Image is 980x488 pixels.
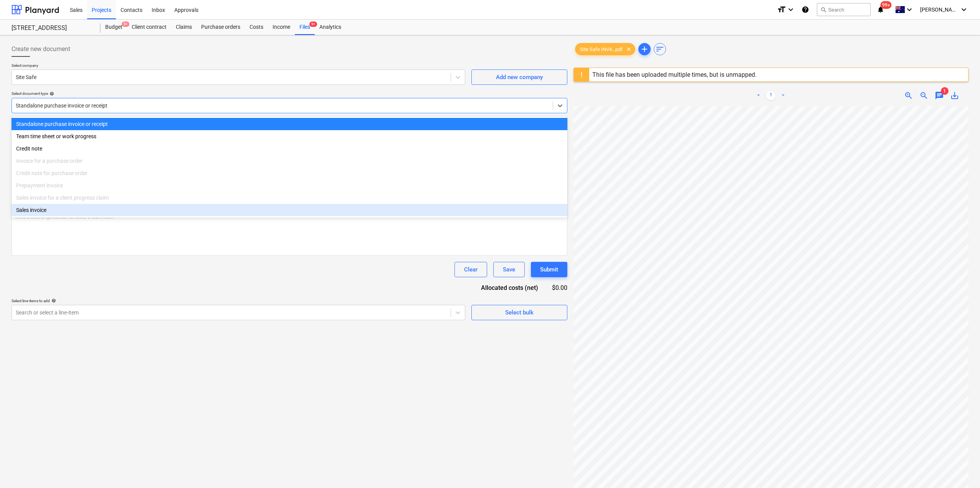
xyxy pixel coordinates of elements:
[941,87,949,95] span: 1
[122,22,129,27] span: 9+
[575,43,635,55] div: Site Safe INV4...pdf
[754,91,763,100] a: Previous page
[904,91,913,100] span: zoom_in
[766,91,775,100] a: Page 1 is your current page
[877,5,884,14] i: notifications
[295,20,315,35] div: Files
[295,20,315,35] a: Files9+
[935,91,944,100] span: chat
[12,130,567,142] div: Team time sheet or work progress
[12,91,567,96] div: Select document type
[101,20,127,35] div: Budget
[919,91,929,100] span: zoom_out
[171,20,197,35] a: Claims
[471,69,567,85] button: Add new company
[12,192,567,204] div: Sales invoice for a client progress claim
[12,204,567,216] div: Sales invoice
[531,262,567,277] button: Submit
[268,20,295,35] a: Income
[471,305,567,320] button: Select bulk
[550,283,567,292] div: $0.00
[12,298,465,303] div: Select line-items to add
[12,179,567,192] div: Prepayment invoice
[464,265,478,275] div: Clear
[12,167,567,179] div: Credit note for purchase order
[197,20,245,35] a: Purchase orders
[101,20,127,35] a: Budget9+
[12,63,465,69] p: Select company
[624,45,633,54] span: clear
[950,91,959,100] span: save_alt
[505,308,534,318] div: Select bulk
[592,71,757,78] div: This file has been uploaded multiple times, but is unmapped.
[12,155,567,167] div: Invoice for a purchase order
[777,5,786,14] i: format_size
[817,3,871,16] button: Search
[12,45,70,54] span: Create new document
[575,46,627,52] span: Site Safe INV4...pdf
[959,5,968,14] i: keyboard_arrow_down
[920,7,959,13] span: [PERSON_NAME]
[503,265,515,275] div: Save
[778,91,788,100] a: Next page
[496,72,543,82] div: Add new company
[315,20,346,35] a: Analytics
[881,1,892,9] span: 99+
[655,45,664,54] span: sort
[540,265,558,275] div: Submit
[493,262,525,277] button: Save
[640,45,649,54] span: add
[786,5,795,14] i: keyboard_arrow_down
[309,22,317,27] span: 9+
[12,118,567,130] div: Standalone purchase invoice or receipt
[12,142,567,155] div: Credit note
[468,283,550,292] div: Allocated costs (net)
[802,5,809,14] i: Knowledge base
[127,20,171,35] a: Client contract
[820,7,826,13] span: search
[454,262,487,277] button: Clear
[245,20,268,35] a: Costs
[942,451,980,488] iframe: Chat Widget
[12,24,91,32] div: [STREET_ADDRESS]
[48,91,54,96] span: help
[50,298,56,303] span: help
[905,5,914,14] i: keyboard_arrow_down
